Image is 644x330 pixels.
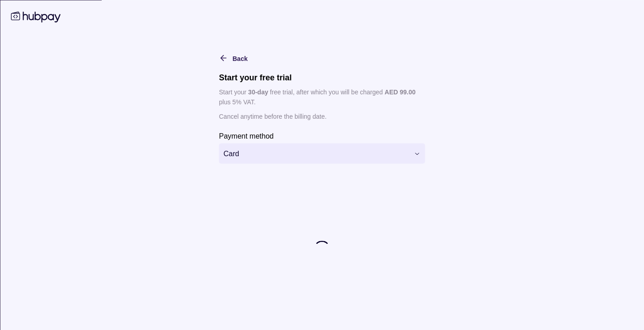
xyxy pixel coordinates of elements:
[385,88,415,96] p: AED 99.00
[219,87,425,107] p: Start your free trial, after which you will be charged plus 5% VAT.
[219,130,274,141] label: Payment method
[248,88,268,96] p: 30 -day
[219,112,425,121] p: Cancel anytime before the billing date.
[233,55,248,62] span: Back
[219,132,274,140] p: Payment method
[219,73,425,83] h1: Start your free trial
[219,53,248,64] button: Back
